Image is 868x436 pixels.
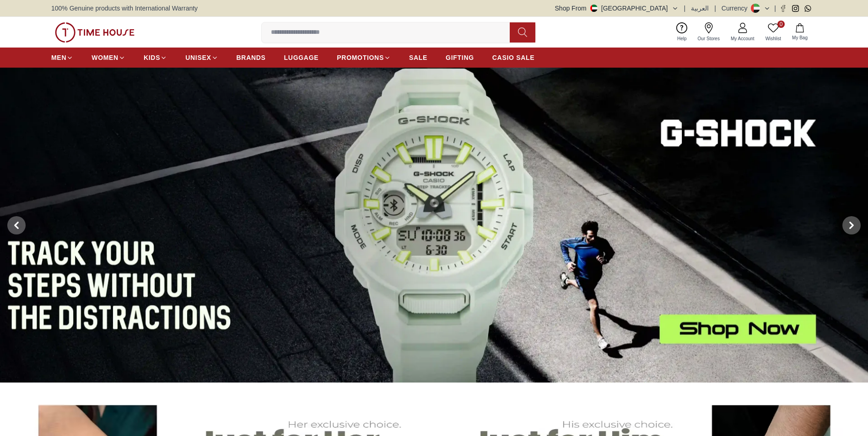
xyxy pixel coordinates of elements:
[691,4,709,13] button: العربية
[684,4,686,13] span: |
[55,22,135,43] img: ...
[337,53,384,62] span: PROMOTIONS
[727,35,758,42] span: My Account
[409,53,427,62] span: SALE
[409,49,427,66] a: SALE
[694,35,723,42] span: Our Stores
[446,53,474,62] span: GIFTING
[674,35,690,42] span: Help
[777,21,785,28] span: 0
[555,4,679,13] button: Shop From[GEOGRAPHIC_DATA]
[284,49,319,66] a: LUGGAGE
[788,34,811,41] span: My Bag
[51,49,73,66] a: MEN
[762,35,785,42] span: Wishlist
[51,4,198,13] span: 100% Genuine products with International Warranty
[92,49,125,66] a: WOMEN
[774,4,776,13] span: |
[492,49,535,66] a: CASIO SALE
[237,53,266,62] span: BRANDS
[787,21,813,43] button: My Bag
[185,53,211,62] span: UNISEX
[237,49,266,66] a: BRANDS
[185,49,218,66] a: UNISEX
[284,53,319,62] span: LUGGAGE
[92,53,119,62] span: WOMEN
[692,21,725,44] a: Our Stores
[144,49,167,66] a: KIDS
[492,53,535,62] span: CASIO SALE
[672,21,692,44] a: Help
[51,53,66,62] span: MEN
[792,5,799,12] a: Instagram
[780,5,787,12] a: Facebook
[760,21,787,44] a: 0Wishlist
[590,5,598,12] img: United Arab Emirates
[714,4,716,13] span: |
[722,4,751,13] div: Currency
[804,5,811,12] a: Whatsapp
[337,49,391,66] a: PROMOTIONS
[446,49,474,66] a: GIFTING
[144,53,160,62] span: KIDS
